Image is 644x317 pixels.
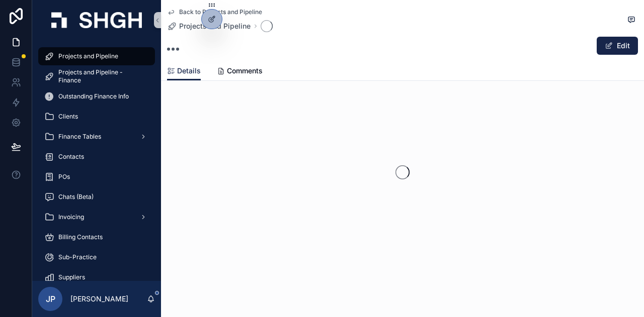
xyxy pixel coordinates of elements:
a: Clients [38,108,155,126]
a: Invoicing [38,208,155,226]
span: Details [177,66,201,76]
span: Chats (Beta) [58,193,94,201]
a: Sub-Practice [38,248,155,266]
a: Projects and Pipeline - Finance [38,67,155,85]
p: [PERSON_NAME] [70,294,128,304]
span: Back to Projects and Pipeline [179,8,262,16]
div: scrollable content [32,40,161,281]
span: Clients [58,113,78,121]
a: Projects and Pipeline [38,47,155,65]
a: Outstanding Finance Info [38,87,155,105]
a: Finance Tables [38,128,155,146]
a: Comments [217,62,263,82]
a: POs [38,168,155,186]
img: App logo [51,12,142,28]
a: Projects and Pipeline [167,21,251,31]
a: Back to Projects and Pipeline [167,8,262,16]
a: Suppliers [38,268,155,286]
span: Projects and Pipeline [58,52,118,60]
span: POs [58,173,70,181]
span: Projects and Pipeline - Finance [58,68,145,84]
a: Billing Contacts [38,228,155,246]
span: Billing Contacts [58,233,103,241]
span: Comments [227,66,263,76]
a: Details [167,62,201,81]
span: Projects and Pipeline [179,21,251,31]
button: Edit [597,37,638,55]
span: Suppliers [58,273,85,281]
span: JP [46,293,55,305]
span: Sub-Practice [58,253,97,261]
span: Invoicing [58,213,84,221]
span: Contacts [58,153,84,161]
a: Chats (Beta) [38,188,155,206]
a: Contacts [38,148,155,166]
span: Outstanding Finance Info [58,92,129,100]
span: Finance Tables [58,133,101,141]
